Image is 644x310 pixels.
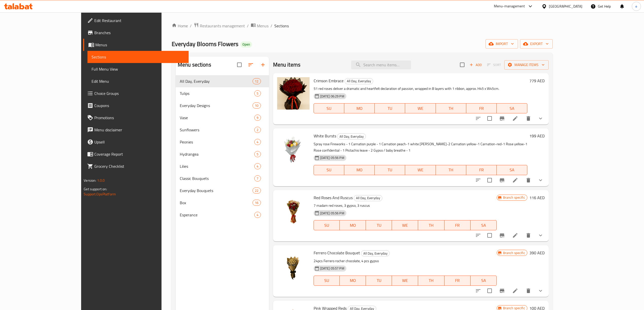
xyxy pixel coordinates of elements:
[354,195,382,201] span: All Day, Everyday
[471,276,497,286] button: SA
[94,90,185,96] span: Choice Groups
[497,103,527,113] button: SA
[314,258,497,264] p: 24pcs Ferrero rocher chocolate, 4 pcs gypso
[351,60,411,69] input: search
[534,229,547,241] button: show more
[316,222,338,229] span: SU
[534,285,547,297] button: show more
[394,277,416,284] span: WE
[534,174,547,186] button: show more
[342,277,364,284] span: MO
[180,102,253,109] span: Everyday Designs
[405,103,436,113] button: WE
[94,115,185,121] span: Promotions
[484,175,495,185] span: Select to update
[472,285,484,297] button: sort-choices
[508,62,545,68] span: Manage items
[471,220,497,230] button: SA
[180,139,255,145] span: Peonies
[257,59,269,71] button: Add section
[418,220,444,230] button: TH
[496,174,508,186] button: Branch-specific-item
[314,220,340,230] button: SU
[314,77,344,85] span: Crimson Embrace
[180,175,255,181] div: Classic Bouquets
[468,105,495,112] span: FR
[178,61,211,69] h2: Menu sections
[444,220,471,230] button: FR
[345,78,373,84] span: All Day, Everyday
[176,99,269,112] div: Everyday Designs10
[529,194,545,201] h6: 116 AED
[253,79,260,84] span: 12
[84,191,116,197] a: Support.OpsPlatform
[176,172,269,184] div: Classic Bouquets7
[94,127,185,133] span: Menu disclaimer
[172,23,553,29] nav: breadcrumb
[253,188,260,193] span: 22
[340,276,366,286] button: MO
[538,232,544,238] svg: Show Choices
[95,42,185,48] span: Menus
[375,165,405,175] button: TU
[94,17,185,24] span: Edit Restaurant
[549,4,582,9] div: [GEOGRAPHIC_DATA]
[529,132,545,139] h6: 199 AED
[87,51,189,63] a: Sections
[524,41,549,47] span: export
[254,127,261,133] div: items
[180,200,253,206] span: Box
[496,229,508,241] button: Branch-specific-item
[314,86,527,92] p: 51 red roses deliver a dramatic and heartfelt declaration of passion, wrapped in 8 layers with 1 ...
[346,166,373,174] span: MO
[245,59,257,71] span: Sort sections
[92,66,185,72] span: Full Menu View
[490,41,514,47] span: import
[366,276,392,286] button: TU
[94,163,185,169] span: Grocery Checklist
[337,133,366,139] div: All Day, Everyday
[94,139,185,145] span: Upsell
[473,277,495,284] span: SA
[501,195,527,200] span: Branch specific
[255,164,260,169] span: 4
[512,232,518,238] a: Edit menu item
[361,250,390,256] div: All Day, Everyday
[83,39,189,51] a: Menus
[318,155,346,160] span: [DATE] 05:56 PM
[180,90,255,96] span: Tulips
[254,115,261,121] div: items
[274,23,289,29] span: Sections
[499,105,525,112] span: SA
[375,103,405,113] button: TU
[240,42,252,47] span: Open
[180,127,255,133] div: Sunflowers
[277,77,310,110] img: Crimson Embrace
[255,152,260,157] span: 5
[94,102,185,109] span: Coupons
[368,222,390,229] span: TU
[529,77,545,84] h6: 779 AED
[522,112,534,125] button: delete
[87,75,189,87] a: Edit Menu
[469,62,482,68] span: Add
[180,163,255,169] div: Lilies
[484,285,495,296] span: Select to update
[512,177,518,183] a: Edit menu item
[520,39,553,49] button: export
[494,3,525,9] div: Menu-management
[254,139,261,145] div: items
[468,61,484,69] button: Add
[538,115,544,121] svg: Show Choices
[253,102,261,109] div: items
[180,78,253,84] span: All Day, Everyday
[194,23,245,29] a: Restaurants management
[438,166,464,174] span: TH
[316,105,342,112] span: SU
[94,151,185,157] span: Coverage Report
[522,174,534,186] button: delete
[346,105,373,112] span: MO
[180,151,255,157] div: Hydrangea
[83,99,189,112] a: Coupons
